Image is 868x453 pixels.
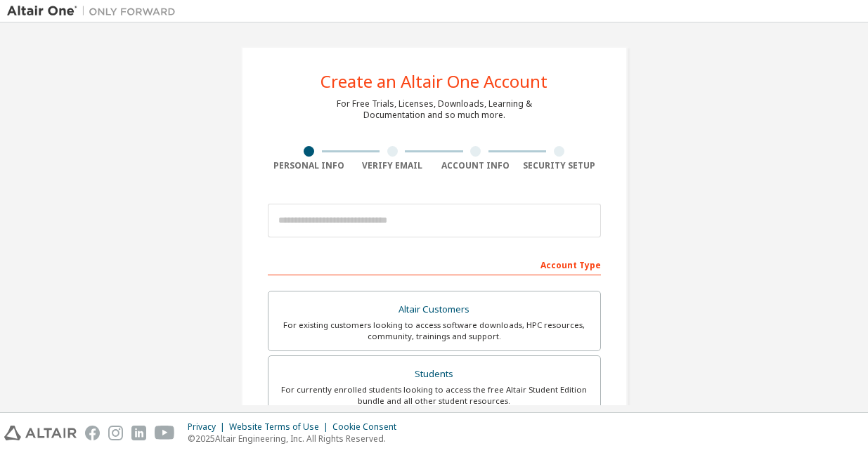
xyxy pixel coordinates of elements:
[332,421,405,433] div: Cookie Consent
[4,426,77,440] img: altair_logo.svg
[188,421,229,433] div: Privacy
[131,426,146,440] img: linkedin.svg
[229,421,332,433] div: Website Terms of Use
[155,426,175,440] img: youtube.svg
[85,426,100,440] img: facebook.svg
[337,98,532,121] div: For Free Trials, Licenses, Downloads, Learning & Documentation and so much more.
[108,426,123,440] img: instagram.svg
[277,384,592,407] div: For currently enrolled students looking to access the free Altair Student Edition bundle and all ...
[268,160,351,171] div: Personal Info
[7,4,183,18] img: Altair One
[188,433,405,445] p: © 2025 Altair Engineering, Inc. All Rights Reserved.
[268,253,601,275] div: Account Type
[351,160,434,171] div: Verify Email
[277,300,592,320] div: Altair Customers
[277,320,592,342] div: For existing customers looking to access software downloads, HPC resources, community, trainings ...
[517,160,601,171] div: Security Setup
[434,160,518,171] div: Account Info
[320,73,548,90] div: Create an Altair One Account
[277,365,592,384] div: Students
